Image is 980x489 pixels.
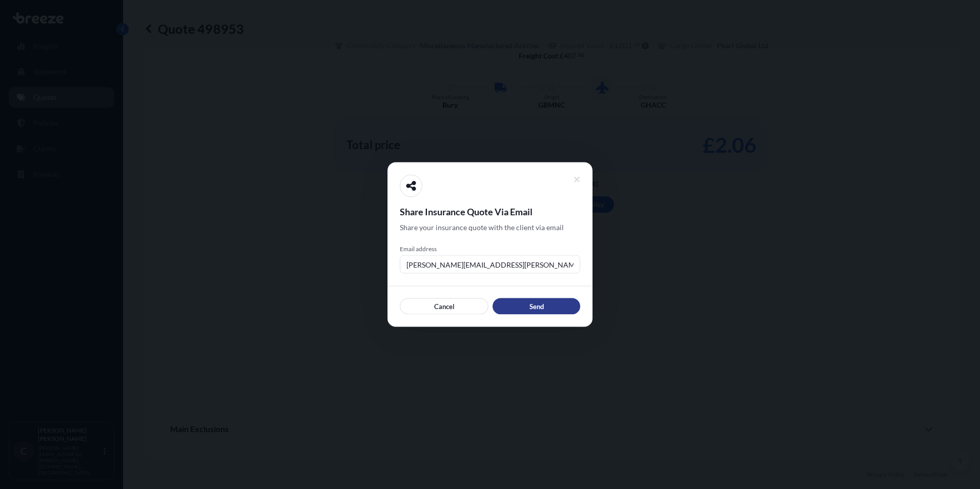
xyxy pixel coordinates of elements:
[400,255,580,274] input: example@gmail.com
[400,245,580,253] span: Email address
[400,298,488,315] button: Cancel
[493,298,580,315] button: Send
[400,222,564,233] span: Share your insurance quote with the client via email
[529,301,544,312] p: Send
[400,206,580,218] span: Share Insurance Quote Via Email
[434,301,455,312] p: Cancel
